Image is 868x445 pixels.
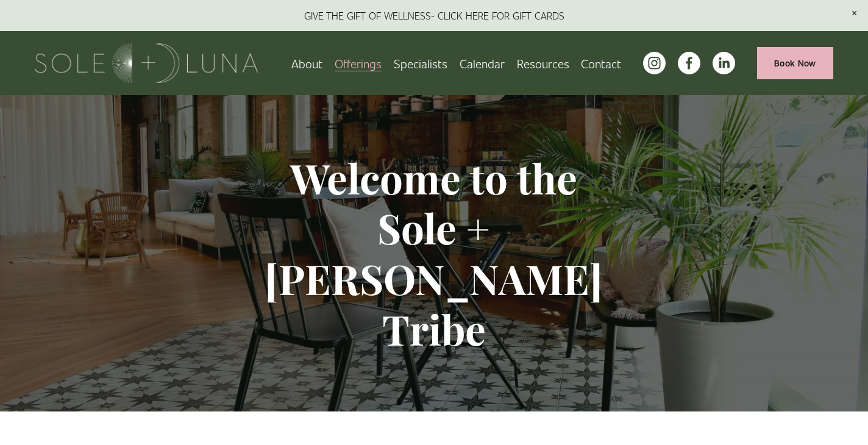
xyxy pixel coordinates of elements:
span: Resources [517,54,569,73]
a: About [291,52,322,74]
img: Sole + Luna [35,43,258,83]
a: Book Now [757,47,834,79]
a: Contact [581,52,621,74]
a: folder dropdown [517,52,569,74]
a: instagram-unauth [643,52,666,74]
a: folder dropdown [335,52,382,74]
h1: Welcome to the Sole + [PERSON_NAME] Tribe [234,152,633,355]
a: Calendar [460,52,505,74]
a: facebook-unauth [678,52,700,74]
a: LinkedIn [713,52,735,74]
a: Specialists [394,52,447,74]
span: Offerings [335,54,382,73]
